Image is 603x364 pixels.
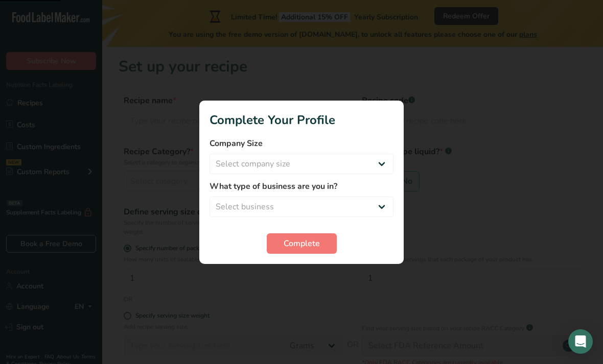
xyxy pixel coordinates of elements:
[267,233,337,254] button: Complete
[210,180,393,192] label: What type of business are you in?
[284,237,320,250] span: Complete
[568,329,593,354] div: Open Intercom Messenger
[210,137,393,150] label: Company Size
[210,111,393,129] h1: Complete Your Profile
